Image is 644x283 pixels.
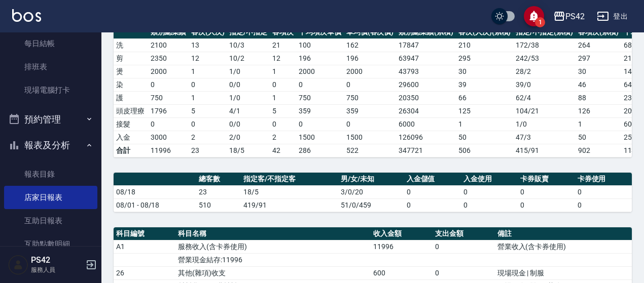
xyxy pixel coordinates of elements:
td: 1 [270,91,296,104]
td: 0 [296,117,344,131]
td: 0 / 0 [227,117,270,131]
td: 100 [296,38,344,52]
td: 1500 [344,131,397,144]
td: 47 / 3 [513,131,576,144]
td: 接髮 [114,117,148,131]
a: 每日結帳 [4,32,97,55]
td: 0 [148,117,189,131]
td: 26304 [396,104,456,117]
td: 0 [404,198,461,212]
td: 0 [270,117,296,131]
td: 0 [575,185,632,198]
td: 10 / 3 [227,38,270,52]
td: 39 [456,78,514,91]
td: 23 [196,185,241,198]
th: 總客數 [196,173,241,186]
td: 30 [576,65,621,78]
td: 營業現金結存:11996 [175,253,371,266]
td: 護 [114,91,148,104]
td: 0 [148,78,189,91]
td: 0 [189,117,227,131]
td: 3000 [148,131,189,144]
th: 男/女/未知 [338,173,404,186]
td: 162 [344,38,397,52]
td: 63947 [396,52,456,65]
td: 13 [189,38,227,52]
img: Logo [12,9,41,22]
td: 12 [189,52,227,65]
td: 洗 [114,38,148,52]
td: 750 [344,91,397,104]
td: 0 / 0 [227,78,270,91]
td: 08/18 [114,185,196,198]
td: 頭皮理療 [114,104,148,117]
td: 210 [456,38,514,52]
td: 剪 [114,52,148,65]
td: 0 [189,78,227,91]
td: 11996 [148,144,189,157]
td: 1500 [296,131,344,144]
td: 51/0/459 [338,198,404,212]
td: 50 [456,131,514,144]
th: 支出金額 [433,227,494,240]
td: 0 [518,185,575,198]
h5: PS42 [31,255,83,265]
td: 2000 [344,65,397,78]
td: 419/91 [241,198,338,212]
td: 4 / 1 [227,104,270,117]
a: 報表目錄 [4,163,97,186]
td: 286 [296,144,344,157]
td: 196 [296,52,344,65]
td: 18/5 [241,185,338,198]
td: 88 [576,91,621,104]
th: 科目名稱 [175,227,371,240]
td: 0 [461,198,518,212]
td: 0 [518,198,575,212]
td: 50 [576,131,621,144]
th: 指定客/不指定客 [241,173,338,186]
a: 店家日報表 [4,186,97,209]
td: 18/5 [227,144,270,157]
table: a dense table [114,173,632,212]
th: 備註 [495,227,632,240]
img: Person [8,255,28,275]
td: 0 [344,117,397,131]
td: 172 / 38 [513,38,576,52]
td: 0 [461,185,518,198]
td: 染 [114,78,148,91]
th: 收入金額 [371,227,433,240]
td: 1796 [148,104,189,117]
a: 現場電腦打卡 [4,78,97,102]
td: 750 [296,91,344,104]
td: 600 [371,266,433,279]
td: 2350 [148,52,189,65]
td: 1 / 0 [227,65,270,78]
td: A1 [114,240,175,253]
td: 燙 [114,65,148,78]
td: 359 [344,104,397,117]
td: 510 [196,198,241,212]
td: 0 [270,78,296,91]
td: 2 / 0 [227,131,270,144]
td: 30 [456,65,514,78]
td: 入金 [114,131,148,144]
button: save [524,6,544,26]
td: 750 [148,91,189,104]
td: 506 [456,144,514,157]
button: 報表及分析 [4,132,97,158]
td: 46 [576,78,621,91]
td: 62 / 4 [513,91,576,104]
td: 242 / 53 [513,52,576,65]
td: 359 [296,104,344,117]
td: 17847 [396,38,456,52]
td: 2100 [148,38,189,52]
td: 10 / 2 [227,52,270,65]
td: 0 [404,185,461,198]
td: 5 [270,104,296,117]
td: 264 [576,38,621,52]
th: 入金使用 [461,173,518,186]
td: 3/0/20 [338,185,404,198]
td: 合計 [114,144,148,157]
td: 1 [189,91,227,104]
td: 1 [576,117,621,131]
